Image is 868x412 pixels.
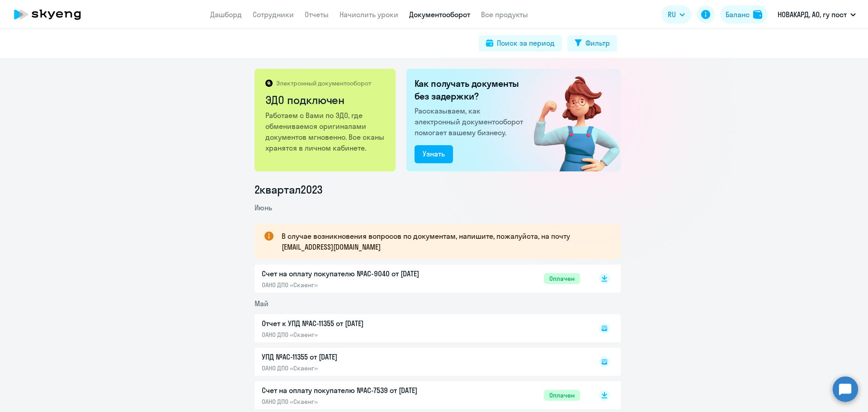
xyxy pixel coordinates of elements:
[262,385,580,406] a: Счет на оплату покупателю №AC-7539 от [DATE]ОАНО ДПО «Скаенг»Оплачен
[479,35,562,52] button: Поиск за период
[282,231,604,252] p: В случае возникновения вопросов по документам, напишите, пожалуйста, на почту [EMAIL_ADDRESS][DOM...
[305,10,329,19] a: Отчеты
[210,10,242,19] a: Дашборд
[262,281,452,289] p: ОАНО ДПО «Скаенг»
[265,110,386,153] p: Работаем с Вами по ЭДО, где обмениваемся оригиналами документов мгновенно. Все сканы хранятся в л...
[753,10,762,19] img: balance
[726,9,750,20] div: Баланс
[262,268,452,279] p: Счет на оплату покупателю №AC-9040 от [DATE]
[262,385,452,396] p: Счет на оплату покупателю №AC-7539 от [DATE]
[253,10,294,19] a: Сотрудники
[409,10,470,19] a: Документооборот
[262,398,452,406] p: ОАНО ДПО «Скаенг»
[481,10,528,19] a: Все продукты
[778,9,847,20] p: НОВАКАРД, АО, гу пост
[720,5,768,24] button: Балансbalance
[668,9,676,20] span: RU
[585,38,610,48] div: Фильтр
[255,299,269,308] span: Май
[661,5,691,24] button: RU
[519,69,621,171] img: connected
[265,93,386,107] h2: ЭДО подключен
[567,35,617,52] button: Фильтр
[340,10,398,19] a: Начислить уроки
[255,182,621,197] li: 2 квартал 2023
[497,38,555,48] div: Поиск за период
[773,4,860,25] button: НОВАКАРД, АО, гу пост
[544,390,580,401] span: Оплачен
[255,203,272,212] span: Июнь
[415,105,527,138] p: Рассказываем, как электронный документооборот помогает вашему бизнесу.
[415,145,453,163] button: Узнать
[262,268,580,289] a: Счет на оплату покупателю №AC-9040 от [DATE]ОАНО ДПО «Скаенг»Оплачен
[423,148,445,159] div: Узнать
[276,79,371,87] p: Электронный документооборот
[544,273,580,284] span: Оплачен
[415,77,527,103] h2: Как получать документы без задержки?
